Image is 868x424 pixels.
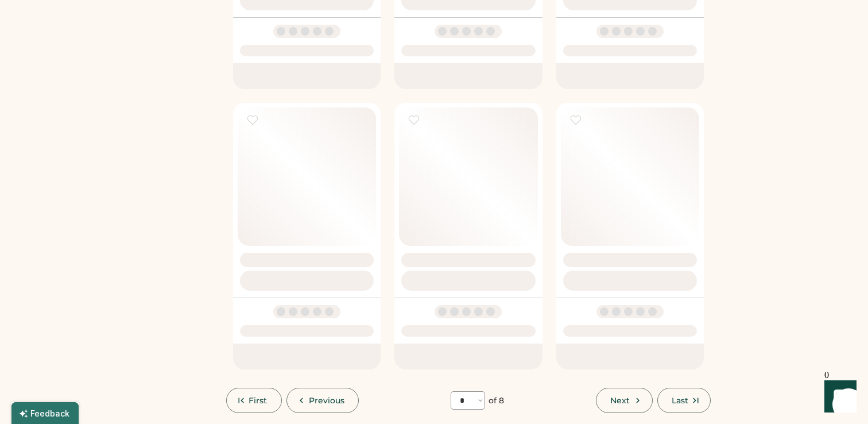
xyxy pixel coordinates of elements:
span: Last [672,396,688,404]
iframe: Front Chat [813,372,863,422]
button: First [226,388,282,413]
span: Previous [309,396,345,404]
button: Last [657,388,711,413]
button: Previous [286,388,359,413]
span: Next [610,396,630,404]
div: of 8 [489,395,504,407]
span: First [249,396,268,404]
button: Next [596,388,652,413]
